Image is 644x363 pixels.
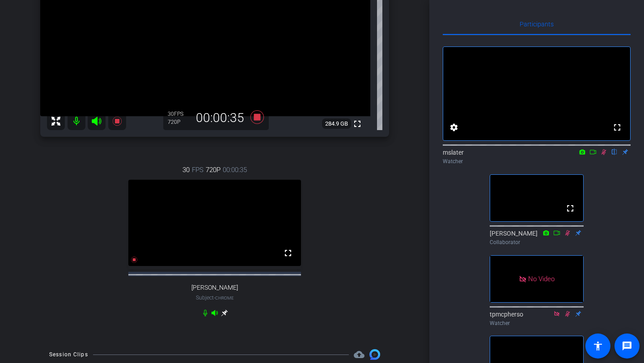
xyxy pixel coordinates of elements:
div: 720P [168,118,190,126]
div: Watcher [490,319,584,327]
div: Collaborator [490,238,584,246]
span: FPS [174,111,183,117]
mat-icon: fullscreen [612,122,623,133]
mat-icon: fullscreen [352,118,363,129]
span: 30 [182,165,190,175]
span: No Video [528,274,555,283]
div: Session Clips [49,350,88,359]
mat-icon: message [622,341,632,351]
mat-icon: cloud_upload [354,349,364,360]
div: 00:00:35 [190,110,250,126]
mat-icon: fullscreen [283,248,293,258]
span: Destinations for your clips [354,349,364,360]
span: FPS [192,165,203,175]
mat-icon: accessibility [593,341,603,351]
div: tpmcpherso [490,310,584,327]
span: 720P [206,165,220,175]
span: 284.9 GB [322,118,351,129]
mat-icon: fullscreen [565,203,576,214]
mat-icon: flip [609,148,620,156]
img: Session clips [369,349,380,360]
div: [PERSON_NAME] [490,229,584,246]
span: 00:00:35 [223,165,247,175]
div: 30 [168,110,190,118]
span: Subject [196,294,234,302]
div: mslater [443,148,631,165]
div: Watcher [443,157,631,165]
span: Chrome [215,295,234,300]
mat-icon: settings [449,122,459,133]
span: Participants [520,21,554,27]
span: [PERSON_NAME] [191,284,238,291]
span: - [214,295,215,301]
